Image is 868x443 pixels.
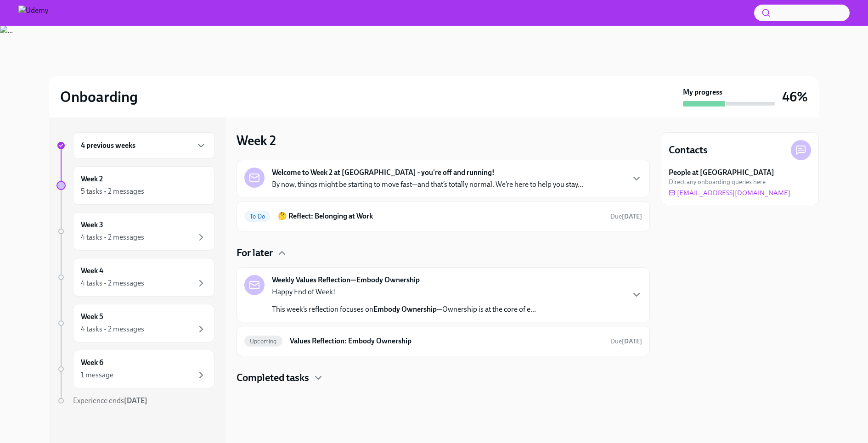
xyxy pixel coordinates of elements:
span: Upcoming [244,338,282,345]
span: Due [610,337,642,345]
a: [EMAIL_ADDRESS][DOMAIN_NAME] [669,188,790,197]
a: Week 25 tasks • 2 messages [56,166,214,205]
span: Direct any onboarding queries here [669,178,766,186]
strong: My progress [683,87,722,97]
div: Completed tasks [237,371,650,385]
span: August 25th, 2025 00:00 [610,337,642,346]
h2: Onboarding [60,88,138,106]
strong: People at [GEOGRAPHIC_DATA] [669,168,774,178]
strong: [DATE] [622,213,642,220]
h6: Week 2 [81,174,103,184]
p: Happy End of Week! [272,287,536,297]
h4: Completed tasks [237,371,309,385]
a: Week 54 tasks • 2 messages [56,304,214,342]
a: Week 44 tasks • 2 messages [56,258,214,297]
div: 4 tasks • 2 messages [81,232,144,242]
a: Week 34 tasks • 2 messages [56,212,214,251]
strong: [DATE] [124,396,147,405]
h6: Week 3 [81,220,103,230]
strong: Welcome to Week 2 at [GEOGRAPHIC_DATA] - you're off and running! [272,168,495,178]
span: To Do [244,213,271,220]
div: 1 message [81,370,113,380]
h4: For later [237,246,273,260]
a: To Do🤔 Reflect: Belonging at WorkDue[DATE] [244,209,642,224]
strong: Embody Ownership [373,305,437,314]
div: 4 tasks • 2 messages [81,324,144,334]
h6: 4 previous weeks [81,140,135,151]
h6: Values Reflection: Embody Ownership [290,336,603,346]
h6: Week 5 [81,312,103,322]
img: Udemy [18,6,48,20]
h6: 🤔 Reflect: Belonging at Work [278,211,603,221]
p: This week’s reflection focuses on —Ownership is at the core of e... [272,304,536,314]
div: For later [237,246,650,260]
h4: Contacts [669,143,708,157]
span: Experience ends [73,396,147,405]
p: By now, things might be starting to move fast—and that’s totally normal. We’re here to help you s... [272,179,583,190]
a: UpcomingValues Reflection: Embody OwnershipDue[DATE] [244,334,642,348]
h3: 46% [782,89,808,105]
span: Due [610,213,642,220]
h3: Week 2 [237,132,276,149]
a: Week 61 message [56,350,214,388]
span: August 23rd, 2025 00:00 [610,212,642,221]
div: 4 previous weeks [73,132,214,159]
div: 4 tasks • 2 messages [81,278,144,288]
h6: Week 6 [81,358,103,368]
div: 5 tasks • 2 messages [81,186,144,196]
strong: [DATE] [622,337,642,345]
h6: Week 4 [81,266,103,276]
strong: Weekly Values Reflection—Embody Ownership [272,275,420,285]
